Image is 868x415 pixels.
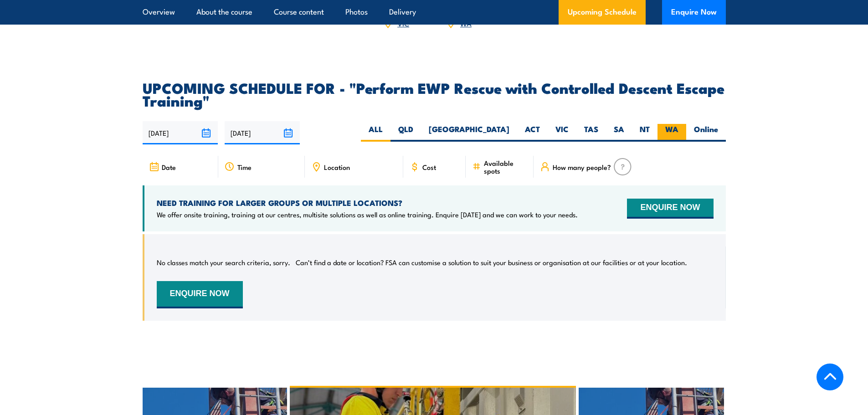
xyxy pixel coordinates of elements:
span: Available spots [484,159,527,174]
button: ENQUIRE NOW [157,281,243,308]
span: Date [162,163,176,171]
label: ACT [517,124,548,142]
label: SA [606,124,632,142]
p: Can’t find a date or location? FSA can customise a solution to suit your business or organisation... [296,258,687,267]
input: From date [143,121,218,144]
input: To date [225,121,300,144]
h4: NEED TRAINING FOR LARGER GROUPS OR MULTIPLE LOCATIONS? [157,198,578,208]
span: Cost [422,163,436,171]
label: ALL [361,124,390,142]
button: ENQUIRE NOW [627,199,713,219]
span: How many people? [553,163,611,171]
label: Online [686,124,726,142]
label: WA [657,124,686,142]
p: We offer onsite training, training at our centres, multisite solutions as well as online training... [157,210,578,219]
h2: UPCOMING SCHEDULE FOR - "Perform EWP Rescue with Controlled Descent Escape Training" [143,81,726,107]
p: No classes match your search criteria, sorry. [157,258,290,267]
label: QLD [390,124,421,142]
label: NT [632,124,657,142]
span: Location [324,163,350,171]
label: VIC [548,124,576,142]
label: [GEOGRAPHIC_DATA] [421,124,517,142]
label: TAS [576,124,606,142]
span: Time [237,163,252,171]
